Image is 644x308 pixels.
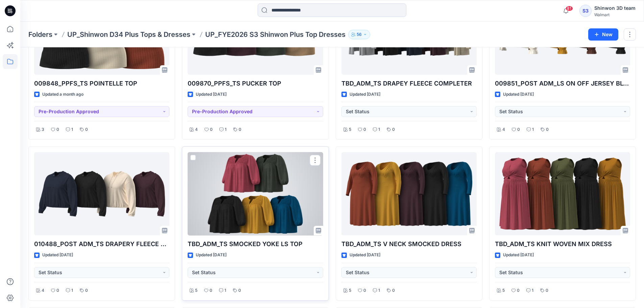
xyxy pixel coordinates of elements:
a: Folders [28,30,52,39]
p: 009851_POST ADM_LS ON OFF JERSEY BLOUSE [495,79,630,88]
p: 0 [210,126,213,133]
p: 0 [546,126,549,133]
p: 0 [239,126,241,133]
p: TBD_ADM_TS V NECK SMOCKED DRESS [341,239,477,249]
p: 0 [238,287,241,294]
button: New [588,28,618,41]
p: 56 [357,31,362,38]
p: 4 [502,126,505,133]
button: 56 [348,30,370,39]
p: Updated [DATE] [350,252,380,259]
p: Updated [DATE] [196,91,226,98]
a: TBD_ADM_TS KNIT WOVEN MIX DRESS [495,152,630,236]
p: 009870_PPFS_TS PUCKER TOP [188,79,323,88]
p: 0 [85,126,88,133]
p: 4 [195,126,198,133]
p: 5 [349,126,351,133]
a: 010488_POST ADM_TS DRAPERY FLEECE SWEATSHIRT [34,152,169,236]
p: 0 [56,287,59,294]
p: 5 [502,287,505,294]
p: 0 [392,126,395,133]
p: 0 [56,126,59,133]
p: Updated [DATE] [503,91,534,98]
p: 009848_PPFS_TS POINTELLE TOP [34,79,169,88]
p: Updated [DATE] [503,252,534,259]
p: Updated [DATE] [196,252,226,259]
p: 3 [42,126,44,133]
p: TBD_ADM_TS SMOCKED YOKE LS TOP [188,239,323,249]
p: 1 [532,287,533,294]
a: TBD_ADM_TS V NECK SMOCKED DRESS [341,152,477,236]
p: 1 [378,126,380,133]
p: 0 [210,287,212,294]
p: 5 [195,287,197,294]
p: 0 [517,287,520,294]
p: 1 [71,287,73,294]
p: Updated [DATE] [42,252,73,259]
p: 5 [349,287,351,294]
p: 1 [532,126,534,133]
p: Updated a month ago [42,91,84,98]
p: Updated [DATE] [350,91,380,98]
div: Walmart [594,12,636,17]
p: 1 [71,126,73,133]
span: 81 [566,6,573,11]
p: 1 [225,126,226,133]
p: 0 [392,287,395,294]
p: TBD_ADM_TS DRAPEY FLEECE COMPLETER [341,79,477,88]
p: 0 [546,287,548,294]
p: TBD_ADM_TS KNIT WOVEN MIX DRESS [495,239,630,249]
p: 4 [42,287,44,294]
p: 1 [378,287,380,294]
a: UP_Shinwon D34 Plus Tops & Dresses [67,30,190,39]
div: Shinwon 3D team [594,4,636,12]
p: 0 [85,287,88,294]
p: 0 [363,287,366,294]
p: 010488_POST ADM_TS DRAPERY FLEECE SWEATSHIRT [34,239,169,249]
div: S3 [579,5,592,17]
p: 1 [224,287,226,294]
p: 0 [517,126,520,133]
a: TBD_ADM_TS SMOCKED YOKE LS TOP [188,152,323,236]
p: UP_FYE2026 S3 Shinwon Plus Top Dresses [205,30,345,39]
p: 0 [363,126,366,133]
